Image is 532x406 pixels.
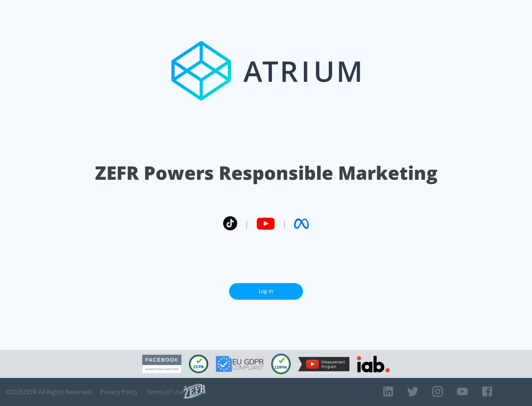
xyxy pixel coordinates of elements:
a: Terms of Use [147,388,184,396]
a: Log In [229,283,303,300]
img: Facebook Marketing Partner [142,355,181,374]
span: | [282,218,287,229]
img: YouTube Measurement Program [298,357,349,371]
img: CCPA Compliant [189,355,208,373]
img: COPPA Compliant [271,354,291,374]
img: GDPR Compliant [216,356,264,372]
span: © 2025 ZEFR All Rights Reserved [6,388,91,396]
img: IAB [357,356,390,372]
a: Privacy Policy [100,388,138,396]
span: | [245,218,249,229]
h1: ZEFR Powers Responsible Marketing [95,160,437,186]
